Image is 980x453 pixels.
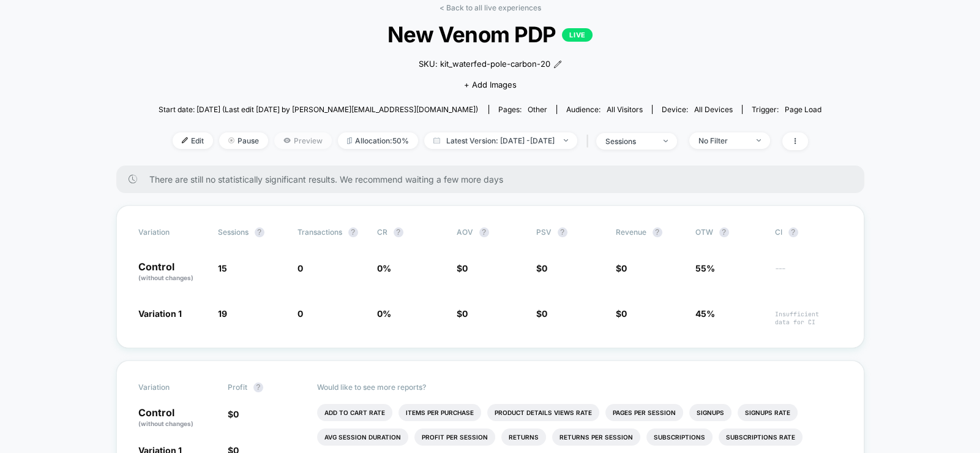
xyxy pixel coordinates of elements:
[616,308,627,319] span: $
[536,227,552,237] span: PSV
[462,263,468,273] span: 0
[159,105,478,114] span: Start date: [DATE] (Last edit [DATE] by [PERSON_NAME][EMAIL_ADDRESS][DOMAIN_NAME])
[752,105,821,114] div: Trigger:
[536,308,547,319] span: $
[464,80,517,89] span: + Add Images
[398,404,481,421] li: Items Per Purchase
[440,3,541,12] a: < Back to all live experiences
[775,227,842,237] span: CI
[317,383,842,392] p: Would like to see more reports?
[274,132,332,149] span: Preview
[542,263,547,273] span: 0
[616,227,646,237] span: Revenue
[414,428,495,446] li: Profit Per Session
[558,227,567,237] button: ?
[695,263,715,273] span: 55%
[138,383,206,392] span: Variation
[297,263,303,273] span: 0
[457,308,468,319] span: $
[566,105,643,114] div: Audience:
[149,174,840,185] span: There are still no statistically significant results. We recommend waiting a few more days
[694,105,733,114] span: all devices
[583,132,596,150] span: |
[138,408,215,428] p: Control
[317,404,392,421] li: Add To Cart Rate
[297,308,303,319] span: 0
[228,383,247,392] span: Profit
[621,308,627,319] span: 0
[552,428,640,446] li: Returns Per Session
[698,136,747,145] div: No Filter
[218,227,249,237] span: Sessions
[501,428,546,446] li: Returns
[616,263,627,273] span: $
[218,308,227,319] span: 19
[775,310,842,326] span: Insufficient data for CI
[228,409,239,419] span: $
[653,227,662,237] button: ?
[621,263,627,273] span: 0
[182,137,188,143] img: edit
[695,227,763,237] span: OTW
[719,428,802,446] li: Subscriptions Rate
[457,263,468,273] span: $
[377,308,391,319] span: 0 %
[487,404,599,421] li: Product Details Views Rate
[377,263,391,273] span: 0 %
[138,308,182,319] span: Variation 1
[646,428,713,446] li: Subscriptions
[695,308,715,319] span: 45%
[457,227,473,237] span: AOV
[433,137,440,143] img: calendar
[775,265,842,283] span: ---
[652,105,742,114] span: Device:
[297,227,342,237] span: Transactions
[479,227,489,237] button: ?
[738,404,798,421] li: Signups Rate
[542,308,547,319] span: 0
[138,420,193,427] span: (without changes)
[138,274,193,281] span: (without changes)
[757,139,761,142] img: end
[785,105,821,114] span: Page Load
[536,263,547,273] span: $
[377,227,387,237] span: CR
[253,383,263,392] button: ?
[218,263,227,273] span: 15
[338,132,418,149] span: Allocation: 50%
[462,308,468,319] span: 0
[419,58,550,70] span: SKU: kit_waterfed-pole-carbon-20
[719,227,729,237] button: ?
[788,227,798,237] button: ?
[219,132,268,149] span: Pause
[138,262,206,283] p: Control
[394,227,403,237] button: ?
[138,227,206,237] span: Variation
[192,21,788,47] span: New Venom PDP
[498,105,547,114] div: Pages:
[348,227,358,237] button: ?
[424,132,577,149] span: Latest Version: [DATE] - [DATE]
[605,404,683,421] li: Pages Per Session
[347,137,352,144] img: rebalance
[689,404,731,421] li: Signups
[562,28,593,42] p: LIVE
[233,409,239,419] span: 0
[607,105,643,114] span: All Visitors
[317,428,408,446] li: Avg Session Duration
[528,105,547,114] span: other
[173,132,213,149] span: Edit
[228,137,234,143] img: end
[664,140,668,142] img: end
[255,227,264,237] button: ?
[605,137,654,146] div: sessions
[564,139,568,142] img: end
